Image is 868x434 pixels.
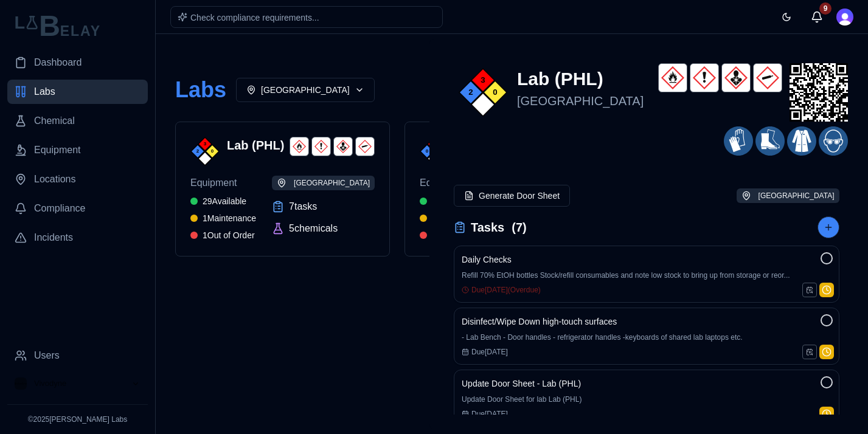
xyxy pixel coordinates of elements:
[819,126,848,156] img: Protective Eyewear
[34,378,66,389] span: Vivodyne
[471,347,508,357] span: Due [DATE]
[462,315,617,328] h4: Disinfect/Wipe Down high-touch surfaces
[462,332,832,342] p: - Lab Bench - Door handles - refrigerator handles -keyboards of shared lab laptops etc.
[819,2,832,15] div: 9
[462,270,832,280] p: Refill 70% EtOH bottles Stock/refill consumables and note low stock to bring up from storage or r...
[836,9,853,26] img: Lena Richards
[196,148,199,155] span: 2
[517,92,644,109] div: [GEOGRAPHIC_DATA]
[836,9,853,26] button: Open user button
[190,13,319,22] span: Check compliance requirements...
[289,199,317,214] span: 7 task s
[204,140,206,148] span: 3
[721,63,751,92] img: Health Hazard
[454,63,648,122] div: Edit Lab Details
[34,55,82,70] span: Dashboard
[471,409,508,419] span: Due [DATE]
[462,253,512,266] h4: Daily Checks
[471,219,504,236] h3: Tasks
[481,74,485,86] span: 3
[175,78,226,102] h1: Labs
[272,176,375,190] button: [GEOGRAPHIC_DATA]
[34,143,81,157] span: Equipment
[203,212,256,224] span: 1 Maintenance
[7,15,148,36] img: Lab Belay Logo
[817,216,839,238] button: Add New Task to this Lab
[468,86,473,98] span: 2
[289,221,338,236] span: 5 chemical s
[333,137,353,156] img: Health Hazard
[190,176,256,190] span: Equipment
[203,229,255,241] span: 1 Out of Order
[15,377,27,390] img: Vivodyne
[471,285,541,295] span: Due [DATE] (Overdue)
[776,6,797,28] button: Toggle theme
[34,114,75,128] span: Chemical
[7,373,148,394] button: Open organization switcher
[203,195,246,207] span: 29 Available
[34,230,73,245] span: Incidents
[34,84,55,99] span: Labs
[462,377,581,390] h4: Update Door Sheet - Lab (PHL)
[462,394,832,404] p: Update Door Sheet for lab Lab (PHL)
[227,137,285,154] h3: Lab (PHL)
[690,63,719,92] img: Harmful
[755,126,785,156] img: Safety Footwear
[34,348,60,363] span: Users
[236,78,375,102] button: [GEOGRAPHIC_DATA]
[355,137,375,156] img: Compressed Gas
[7,415,148,424] p: © 2025 [PERSON_NAME] Labs
[724,126,753,156] img: Gloves
[34,172,76,187] span: Locations
[454,185,570,207] button: Generate Door Sheet
[736,188,839,203] button: [GEOGRAPHIC_DATA]
[753,63,782,92] img: Compressed Gas
[512,219,526,236] span: ( 7 )
[420,176,485,190] span: Equipment
[426,148,428,155] span: 0
[517,68,644,90] div: Lab (PHL)
[311,137,331,156] img: Harmful
[290,137,309,156] img: Flammable
[493,86,497,98] span: 0
[787,126,816,156] img: Lab Coat
[658,63,687,92] img: Flammable
[34,201,85,216] span: Compliance
[211,148,214,155] span: 0
[805,5,829,29] button: Messages (9 unread)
